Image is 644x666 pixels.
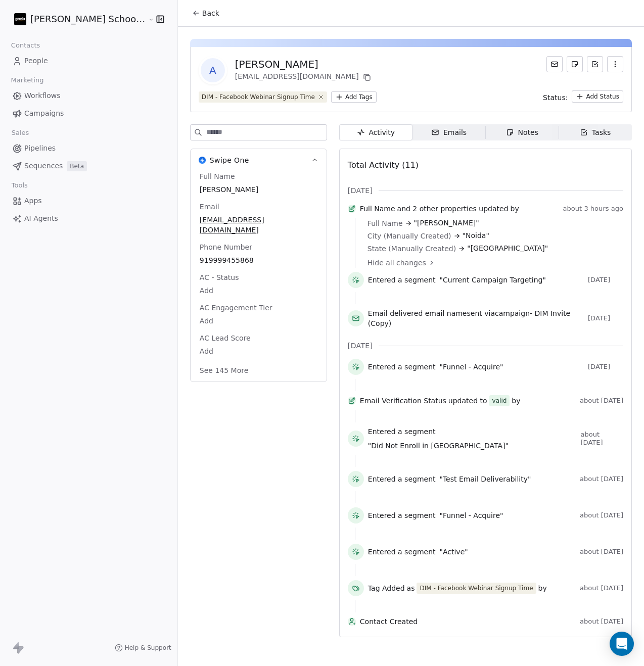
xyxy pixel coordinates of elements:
[198,202,221,212] span: Email
[8,210,169,227] a: AI Agents
[368,510,436,520] span: Entered a segment
[24,143,56,154] span: Pipelines
[580,584,623,592] span: about [DATE]
[506,127,538,138] div: Notes
[186,4,225,22] button: Back
[580,548,623,556] span: about [DATE]
[348,185,373,196] span: [DATE]
[538,583,547,593] span: by
[368,474,436,484] span: Entered a segment
[200,346,317,356] span: Add
[24,196,42,206] span: Apps
[440,362,503,372] span: "Funnel - Acquire"
[199,157,206,164] img: Swipe One
[24,213,58,224] span: AI Agents
[407,583,415,593] span: as
[360,616,576,627] span: Contact Created
[431,127,467,138] div: Emails
[511,204,519,214] span: by
[201,58,225,82] span: A
[194,361,254,379] button: See 145 More
[115,644,171,652] a: Help & Support
[414,218,479,228] span: "[PERSON_NAME]"
[580,127,611,138] div: Tasks
[200,215,317,235] span: [EMAIL_ADDRESS][DOMAIN_NAME]
[198,333,253,343] span: AC Lead Score
[235,57,373,71] div: [PERSON_NAME]
[360,204,395,214] span: Full Name
[368,308,584,328] span: email name sent via campaign -
[24,56,48,66] span: People
[24,90,61,101] span: Workflows
[588,276,623,284] span: [DATE]
[448,396,487,406] span: updated to
[331,91,377,103] button: Add Tags
[8,53,169,69] a: People
[440,547,468,557] span: "Active"
[368,547,436,557] span: Entered a segment
[202,8,219,18] span: Back
[463,230,489,241] span: "Noida"
[7,38,44,53] span: Contacts
[580,431,623,447] span: about [DATE]
[588,363,623,371] span: [DATE]
[367,258,426,268] span: Hide all changes
[543,92,568,103] span: Status:
[580,511,623,519] span: about [DATE]
[420,584,533,593] div: DIM - Facebook Webinar Signup Time
[563,205,623,213] span: about 3 hours ago
[8,193,169,209] a: Apps
[7,178,32,193] span: Tools
[8,87,169,104] a: Workflows
[588,314,623,322] span: [DATE]
[440,275,546,285] span: "Current Campaign Targeting"
[67,161,87,171] span: Beta
[202,92,315,102] div: DIM - Facebook Webinar Signup Time
[348,341,373,351] span: [DATE]
[14,13,26,25] img: Zeeshan%20Neck%20Print%20Dark.png
[512,396,520,406] span: by
[235,71,373,83] div: [EMAIL_ADDRESS][DOMAIN_NAME]
[367,244,456,254] span: State (Manually Created)
[397,204,509,214] span: and 2 other properties updated
[8,158,169,174] a: SequencesBeta
[30,13,146,26] span: [PERSON_NAME] School of Finance LLP
[368,309,423,317] span: Email delivered
[200,184,317,195] span: [PERSON_NAME]
[368,441,509,451] span: "Did Not Enroll in [GEOGRAPHIC_DATA]"
[368,362,436,372] span: Entered a segment
[7,73,48,88] span: Marketing
[8,140,169,157] a: Pipelines
[198,303,274,313] span: AC Engagement Tier
[440,474,531,484] span: "Test Email Deliverability"
[24,161,63,171] span: Sequences
[580,617,623,626] span: about [DATE]
[367,258,616,268] a: Hide all changes
[198,242,254,252] span: Phone Number
[191,171,327,382] div: Swipe OneSwipe One
[368,583,405,593] span: Tag Added
[200,316,317,326] span: Add
[125,644,171,652] span: Help & Support
[210,155,249,165] span: Swipe One
[24,108,64,119] span: Campaigns
[610,632,634,656] div: Open Intercom Messenger
[368,426,436,437] span: Entered a segment
[360,396,446,406] span: Email Verification Status
[368,275,436,285] span: Entered a segment
[8,105,169,122] a: Campaigns
[198,272,241,282] span: AC - Status
[7,125,33,140] span: Sales
[572,90,623,103] button: Add Status
[200,255,317,265] span: 919999455868
[12,11,141,28] button: [PERSON_NAME] School of Finance LLP
[200,286,317,296] span: Add
[367,231,451,241] span: City (Manually Created)
[467,243,548,254] span: "[GEOGRAPHIC_DATA]"
[367,218,403,228] span: Full Name
[198,171,237,181] span: Full Name
[580,397,623,405] span: about [DATE]
[440,510,503,520] span: "Funnel - Acquire"
[492,396,507,406] div: valid
[580,475,623,483] span: about [DATE]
